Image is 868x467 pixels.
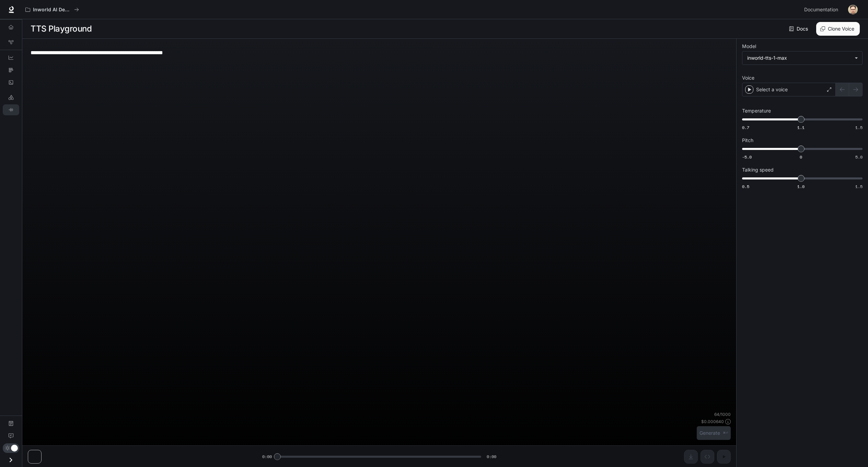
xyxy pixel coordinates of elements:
p: Voice [742,75,754,80]
div: inworld-tts-1-max [742,51,862,65]
span: 0.5 [742,184,749,189]
span: 0 [800,154,802,160]
p: Pitch [742,138,753,143]
a: Feedback [3,430,19,441]
span: 0.7 [742,125,749,130]
span: 5.0 [855,154,863,160]
h1: TTS Playground [31,22,92,36]
p: Talking speed [742,167,774,172]
a: Overview [3,22,19,33]
a: Traces [3,65,19,75]
a: Graph Registry [3,37,19,48]
span: 1.5 [855,184,863,189]
button: All workspaces [22,3,82,16]
span: Dark mode toggle [11,444,18,452]
a: Logs [3,77,19,88]
a: LLM Playground [3,92,19,103]
a: Documentation [3,418,19,429]
p: Select a voice [756,86,788,93]
span: 1.1 [797,125,805,130]
span: 1.0 [797,184,805,189]
a: Documentation [801,3,843,16]
p: Inworld AI Demos [33,7,71,13]
a: TTS Playground [3,104,19,115]
span: Documentation [804,5,838,14]
p: Temperature [742,108,771,113]
p: 64 / 1000 [714,411,731,417]
a: Docs [788,22,811,36]
a: Dashboards [3,52,19,63]
div: inworld-tts-1-max [747,55,851,61]
span: -5.0 [742,154,752,160]
button: Open drawer [3,453,19,467]
button: User avatar [846,3,860,16]
img: User avatar [848,5,858,14]
span: 1.5 [855,125,863,130]
p: Model [742,44,756,49]
button: Clone Voice [816,22,860,36]
p: $ 0.000640 [701,419,724,424]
